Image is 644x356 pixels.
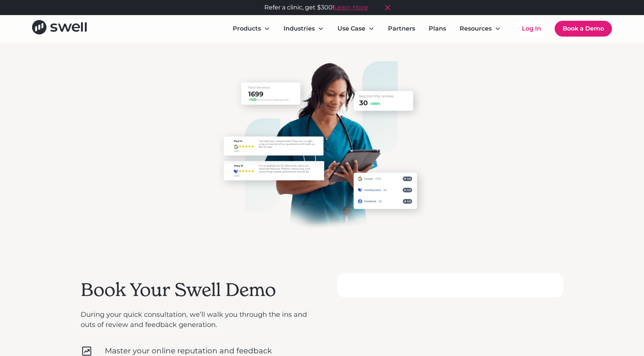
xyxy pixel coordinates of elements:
p: During your quick consultation, we’ll walk you through the ins and outs of review and feedback ge... [81,310,307,330]
div: Resources [460,24,492,33]
a: Partners [382,21,421,36]
div: Products [233,24,261,33]
a: Log In [514,21,549,36]
h2: Book Your Swell Demo [81,279,307,301]
div: Refer a clinic, get $300! [264,3,368,12]
a: Book a Demo [555,21,612,37]
a: Learn More [334,3,368,12]
div: Industries [284,24,315,33]
a: Plans [423,21,452,36]
div: Use Case [337,24,365,33]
